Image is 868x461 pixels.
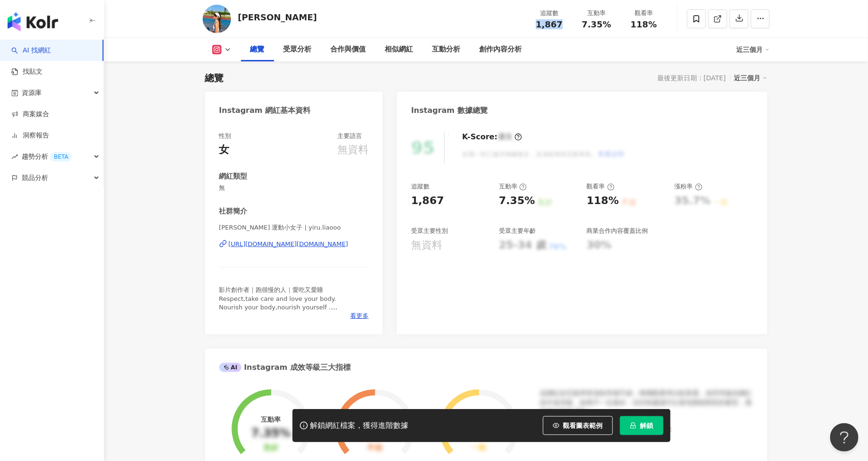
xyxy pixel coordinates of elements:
span: 競品分析 [22,167,48,188]
div: 一般 [471,444,486,452]
span: rise [11,154,18,160]
a: 找貼文 [11,67,43,77]
span: 118% [631,20,657,29]
div: 互動率 [579,9,615,18]
div: 互動分析 [432,44,461,55]
div: 不佳 [368,444,383,452]
div: 網紅類型 [219,171,248,181]
div: 7.35% [499,194,535,208]
div: 該網紅的互動率和漲粉率都不錯，唯獨觀看率比較普通，為同等級的網紅的中低等級，效果不一定會好，但仍然建議可以發包開箱類型的案型，應該會比較有成效！ [541,389,753,417]
div: 無資料 [411,238,442,253]
div: 受眾主要年齡 [499,227,536,235]
div: 總覽 [205,71,224,85]
a: 洞察報告 [11,131,49,140]
div: 女 [219,143,230,157]
a: 商案媒合 [11,110,49,119]
div: 總覽 [250,44,265,55]
div: 良好 [263,444,278,452]
div: Instagram 成效等級三大指標 [219,362,351,373]
span: 無 [219,184,369,192]
div: 性別 [219,132,232,140]
span: 觀看圖表範例 [563,422,603,429]
div: 合作與價值 [331,44,366,55]
button: 觀看圖表範例 [543,416,613,435]
div: 觀看率 [626,9,662,18]
div: 互動率 [499,182,527,191]
div: 近三個月 [734,72,767,84]
div: 1,867 [411,194,444,208]
div: [PERSON_NAME] [238,11,317,23]
div: 主要語言 [337,132,362,140]
div: 商業合作內容覆蓋比例 [587,227,648,235]
a: [URL][DOMAIN_NAME][DOMAIN_NAME] [219,240,369,248]
div: 解鎖網紅檔案，獲得進階數據 [310,421,409,431]
span: lock [630,422,636,429]
img: logo [8,12,58,31]
div: AI [219,363,242,372]
span: 7.35% [582,20,611,29]
span: 影片創作者｜跑很慢的人｜愛吃又愛睡 Respect,take care and love your body. Nourish your body,nourish yourself . 一起來跑... [219,286,352,319]
a: searchAI 找網紅 [11,46,51,55]
span: 1,867 [536,19,563,29]
div: BETA [50,152,72,162]
div: Instagram 數據總覽 [411,105,488,116]
span: 解鎖 [640,422,653,429]
div: 創作內容分析 [480,44,522,55]
span: 資源庫 [22,82,42,103]
div: 追蹤數 [532,9,567,18]
div: 追蹤數 [411,182,430,191]
div: 受眾主要性別 [411,227,448,235]
div: 社群簡介 [219,206,248,216]
div: 受眾分析 [284,44,312,55]
div: K-Score : [462,132,522,142]
div: Instagram 網紅基本資料 [219,105,311,116]
div: 相似網紅 [385,44,413,55]
div: 近三個月 [737,42,770,57]
span: 看更多 [350,312,369,320]
span: 趨勢分析 [22,146,72,167]
div: 漲粉率 [675,182,703,191]
div: 最後更新日期：[DATE] [657,74,726,82]
div: 118% [587,194,619,208]
span: [PERSON_NAME] 運動小女子 | yiru.liaooo [219,223,369,232]
button: 解鎖 [620,416,663,435]
div: [URL][DOMAIN_NAME][DOMAIN_NAME] [229,240,348,248]
div: 無資料 [337,143,369,157]
img: KOL Avatar [203,5,231,33]
div: 觀看率 [587,182,615,191]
